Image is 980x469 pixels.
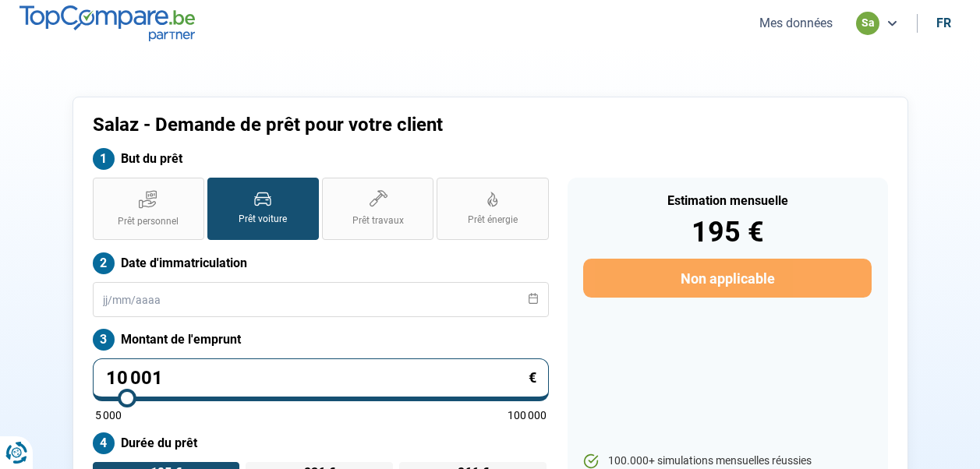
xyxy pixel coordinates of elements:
span: Prêt travaux [352,214,404,227]
div: sa [856,12,879,35]
span: 100 000 [508,410,547,421]
img: TopCompare.be [19,5,195,41]
div: 195 € [583,218,871,246]
span: Prêt personnel [118,215,179,228]
label: But du prêt [93,148,549,170]
li: 100.000+ simulations mensuelles réussies [583,453,871,469]
h1: Salaz - Demande de prêt pour votre client [93,114,685,136]
span: Prêt voiture [239,213,287,226]
button: Mes données [755,15,837,31]
span: 5 000 [95,410,122,421]
button: Non applicable [583,259,871,298]
div: fr [936,16,951,30]
label: Montant de l'emprunt [93,329,549,351]
input: jj/mm/aaaa [93,282,549,317]
label: Date d'immatriculation [93,252,549,274]
span: Prêt énergie [468,213,518,227]
span: € [529,371,536,385]
div: Estimation mensuelle [583,195,871,207]
label: Durée du prêt [93,432,549,454]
